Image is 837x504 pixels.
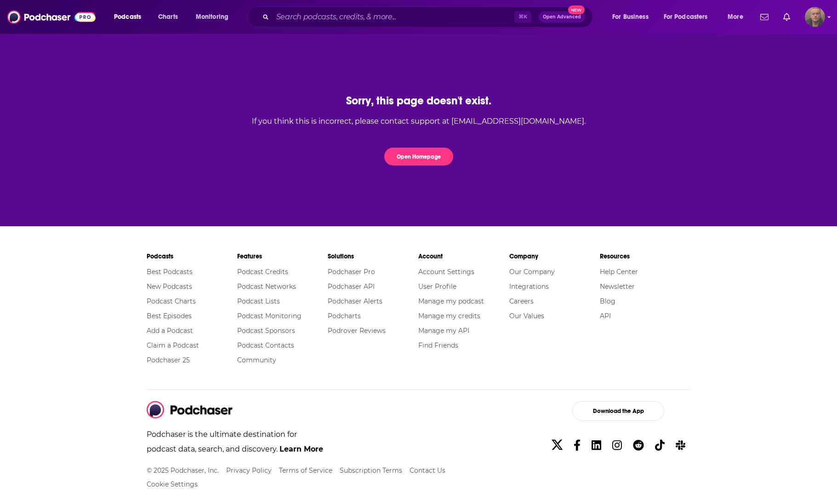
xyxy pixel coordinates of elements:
[568,6,585,14] span: New
[600,282,635,291] a: Newsletter
[546,401,691,421] a: Download the App
[418,326,469,335] a: Manage my API
[658,10,721,24] button: open menu
[780,9,794,25] a: Show notifications dropdown
[273,10,514,24] input: Search podcasts, credits, & more...
[147,248,237,264] li: Podcasts
[600,312,611,320] a: API
[147,297,196,305] a: Podcast Charts
[147,464,219,477] li: © 2025 Podchaser, Inc.
[600,268,638,276] a: Help Center
[600,248,690,264] li: Resources
[114,11,141,23] span: Podcasts
[256,6,602,28] div: Search podcasts, credits, & more...
[147,268,193,276] a: Best Podcasts
[7,8,96,26] img: Podchaser - Follow, Share and Rate Podcasts
[672,435,689,456] a: Slack
[252,94,586,108] div: Sorry, this page doesn't exist.
[757,9,772,25] a: Show notifications dropdown
[805,7,825,27] img: User Profile
[279,466,332,475] a: Terms of Service
[509,297,534,305] a: Careers
[147,481,198,488] button: Cookie Settings
[147,312,192,320] a: Best Episodes
[418,297,484,305] a: Manage my podcast
[572,401,664,421] button: Download the App
[108,10,153,24] button: open menu
[196,11,228,23] span: Monitoring
[237,297,280,305] a: Podcast Lists
[418,282,456,291] a: User Profile
[340,466,402,475] a: Subscription Terms
[543,15,581,19] span: Open Advanced
[721,10,755,24] button: open menu
[147,427,325,464] p: Podchaser is the ultimate destination for podcast data, search, and discovery.
[237,312,302,320] a: Podcast Monitoring
[152,10,183,24] a: Charts
[514,11,531,23] span: ⌘ K
[158,11,178,23] span: Charts
[237,282,296,291] a: Podcast Networks
[570,435,584,456] a: Facebook
[588,435,605,456] a: Linkedin
[328,312,361,320] a: Podcharts
[237,326,295,335] a: Podcast Sponsors
[328,282,375,291] a: Podchaser API
[328,248,418,264] li: Solutions
[384,148,453,166] button: Open Homepage
[600,297,615,305] a: Blog
[629,435,648,456] a: Reddit
[328,297,382,305] a: Podchaser Alerts
[728,11,743,23] span: More
[612,11,649,23] span: For Business
[252,117,586,126] div: If you think this is incorrect, please contact support at [EMAIL_ADDRESS][DOMAIN_NAME].
[328,268,375,276] a: Podchaser Pro
[664,11,708,23] span: For Podcasters
[147,401,233,418] img: Podchaser - Follow, Share and Rate Podcasts
[606,10,660,24] button: open menu
[805,7,825,27] span: Logged in as scottlester1
[418,312,480,320] a: Manage my credits
[418,268,474,276] a: Account Settings
[410,466,445,475] a: Contact Us
[237,341,294,349] a: Podcast Contacts
[609,435,626,456] a: Instagram
[237,248,328,264] li: Features
[328,326,386,335] a: Podrover Reviews
[509,268,555,276] a: Our Company
[237,268,288,276] a: Podcast Credits
[147,341,199,349] a: Claim a Podcast
[805,7,825,27] button: Show profile menu
[279,445,323,453] a: Learn More
[509,248,600,264] li: Company
[509,312,544,320] a: Our Values
[418,341,458,349] a: Find Friends
[509,282,549,291] a: Integrations
[237,356,276,364] a: Community
[147,326,193,335] a: Add a Podcast
[147,356,190,364] a: Podchaser 25
[539,11,585,23] button: Open AdvancedNew
[189,10,240,24] button: open menu
[651,435,668,456] a: TikTok
[418,248,509,264] li: Account
[226,466,272,475] a: Privacy Policy
[548,435,566,456] a: X/Twitter
[147,282,192,291] a: New Podcasts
